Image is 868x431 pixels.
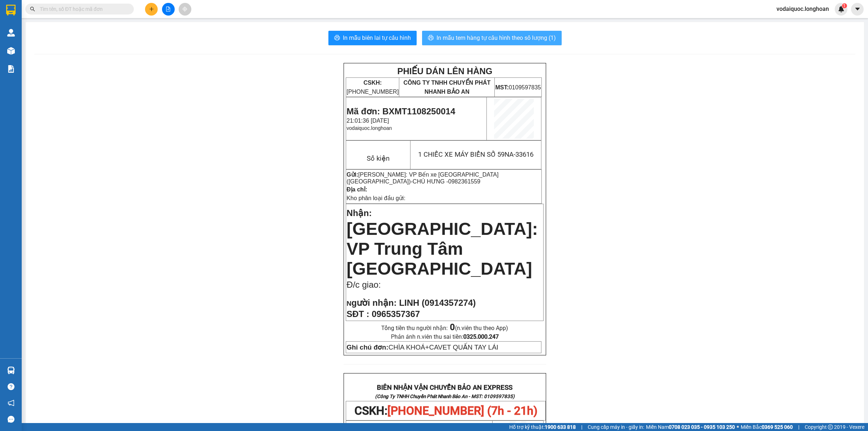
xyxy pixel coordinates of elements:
span: | [581,423,582,431]
strong: CSKH: [363,80,382,86]
span: CÔNG TY TNHH CHUYỂN PHÁT NHANH BẢO AN [57,16,144,29]
span: [GEOGRAPHIC_DATA]: VP Trung Tâm [GEOGRAPHIC_DATA] [346,219,538,278]
span: Cung cấp máy in - giấy in: [588,423,644,431]
span: Hỗ trợ kỹ thuật: [509,423,576,431]
span: 21:01:36 [DATE] [346,118,389,124]
span: BXMT1108250014 [400,422,458,430]
strong: (Công Ty TNHH Chuyển Phát Nhanh Bảo An - MST: 0109597835) [375,394,515,399]
strong: Gửi: [346,172,358,178]
strong: SĐT : [346,309,369,319]
span: Miền Bắc [741,423,793,431]
button: caret-down [851,3,864,16]
span: vodaiquoc.longhoan [346,125,392,131]
span: Miền Nam [646,423,735,431]
img: icon-new-feature [838,6,844,12]
span: copyright [828,424,833,430]
span: In mẫu tem hàng tự cấu hình theo số lượng (1) [437,33,556,42]
strong: MST: [495,84,509,90]
strong: BIÊN NHẬN VẬN CHUYỂN BẢO AN EXPRESS [377,384,512,392]
span: aim [182,7,187,12]
span: Số kiện [367,155,390,162]
span: LINH (0914357274) [399,298,476,308]
img: warehouse-icon [7,47,15,55]
span: message [8,416,14,423]
span: [PHONE_NUMBER] [3,16,55,28]
span: gười nhận: [352,298,397,308]
span: [PHONE_NUMBER] (7h - 21h) [387,404,537,418]
span: [PHONE_NUMBER] [346,80,399,95]
span: CHÚ HƯNG - [413,178,480,185]
button: printerIn mẫu tem hàng tự cấu hình theo số lượng (1) [422,31,562,45]
span: Tổng tiền thu người nhận: [381,325,508,331]
span: Mã đơn: BXMT1208250001 [3,39,111,48]
span: Nhận: [346,208,372,218]
span: Đ/c giao: [346,280,381,290]
button: aim [179,3,191,16]
span: notification [8,400,14,406]
button: file-add [162,3,175,16]
span: 09:32:57 [DATE] [3,50,45,56]
span: 0109597835 [495,84,541,90]
span: CSKH: [354,404,537,418]
strong: 0708 023 035 - 0935 103 250 [669,424,735,430]
span: CHÌA KHOÁ+CAVET QUẤN TAY LÁI [346,343,498,351]
span: printer [428,35,434,42]
span: 0965357367 [372,309,420,319]
strong: Ghi chú đơn: [346,343,388,351]
strong: PHIẾU DÁN LÊN HÀNG [51,3,146,13]
img: solution-icon [7,65,15,73]
span: vodaiquoc.longhoan [771,4,835,13]
strong: 0325.000.247 [463,333,499,340]
img: logo-vxr [6,5,16,16]
span: plus [149,7,154,12]
strong: 1900 633 818 [545,424,576,430]
strong: Địa chỉ: [346,186,367,193]
span: In mẫu biên lai tự cấu hình [343,33,411,42]
span: Mã đơn: BXMT1108250014 [346,106,455,116]
span: 1 [843,3,846,8]
span: - [411,178,481,185]
sup: 1 [842,3,847,8]
span: CÔNG TY TNHH CHUYỂN PHÁT NHANH BẢO AN [403,80,490,95]
span: printer [334,35,340,42]
button: printerIn mẫu biên lai tự cấu hình [328,31,417,45]
span: (n.viên thu theo App) [450,325,508,331]
span: Phản ánh n.viên thu sai tiền: [391,333,499,340]
input: Tìm tên, số ĐT hoặc mã đơn [40,5,125,13]
span: question-circle [8,383,14,390]
span: caret-down [854,6,861,12]
strong: N [346,300,396,307]
strong: PHIẾU DÁN LÊN HÀNG [397,66,492,76]
span: 1 CHIẾC XE MÁY BIỂN SỐ 59NA-33616 [418,151,533,159]
span: | [798,423,799,431]
button: plus [145,3,158,16]
strong: 0369 525 060 [762,424,793,430]
img: warehouse-icon [7,29,15,37]
span: 0982361559 [448,178,480,185]
strong: 0 [450,322,455,332]
span: [PERSON_NAME]: VP Bến xe [GEOGRAPHIC_DATA] ([GEOGRAPHIC_DATA]) [346,172,498,185]
strong: CSKH: [20,16,38,22]
span: Kho phân loại đầu gửi: [346,195,405,201]
img: warehouse-icon [7,367,15,374]
span: ⚪️ [737,426,739,428]
span: search [30,7,35,12]
span: file-add [166,7,171,12]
